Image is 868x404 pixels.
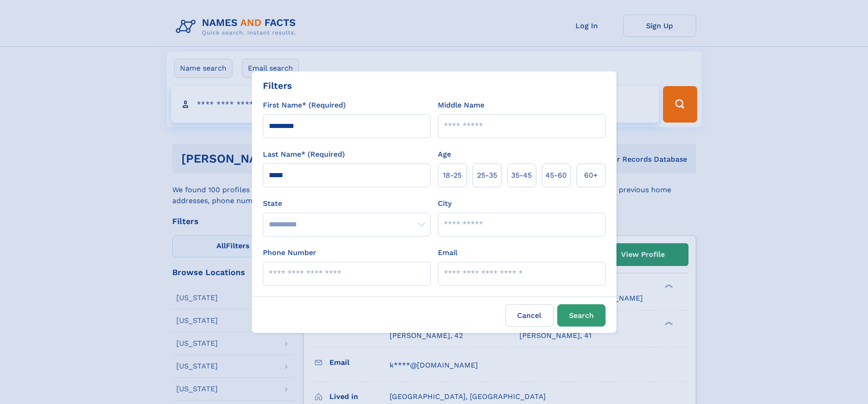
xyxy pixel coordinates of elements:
[511,170,532,181] span: 35‑45
[477,170,497,181] span: 25‑35
[438,247,457,258] label: Email
[505,304,554,327] label: Cancel
[263,149,345,160] label: Last Name* (Required)
[263,79,292,92] div: Filters
[545,170,567,181] span: 45‑60
[438,100,484,111] label: Middle Name
[557,304,606,327] button: Search
[438,198,452,209] label: City
[584,170,598,181] span: 60+
[438,149,451,160] label: Age
[263,247,316,258] label: Phone Number
[443,170,462,181] span: 18‑25
[263,100,346,111] label: First Name* (Required)
[263,198,431,209] label: State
